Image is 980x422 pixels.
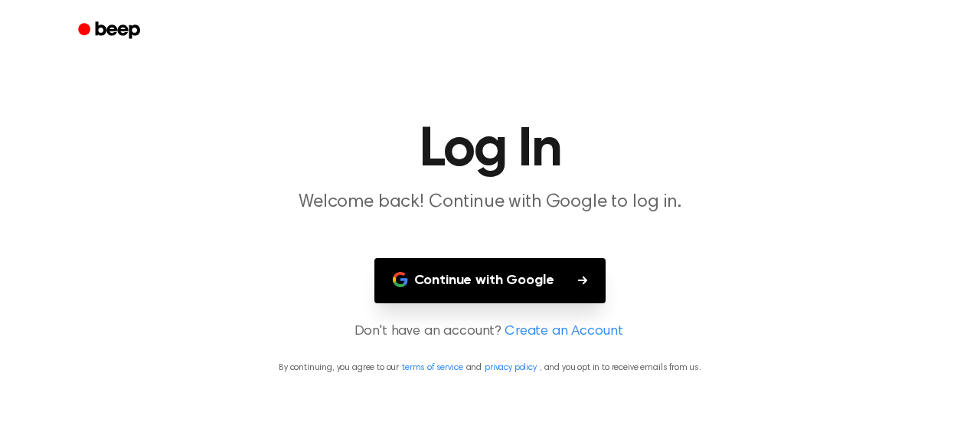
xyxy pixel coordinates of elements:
a: terms of service [402,363,462,372]
button: Continue with Google [374,258,606,303]
a: privacy policy [485,363,537,372]
p: By continuing, you agree to our and , and you opt in to receive emails from us. [18,361,962,375]
a: Create an Account [505,322,622,342]
a: Beep [67,16,154,46]
p: Don't have an account? [18,322,962,342]
h1: Log In [98,123,882,178]
p: Welcome back! Continue with Google to log in. [196,190,784,215]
